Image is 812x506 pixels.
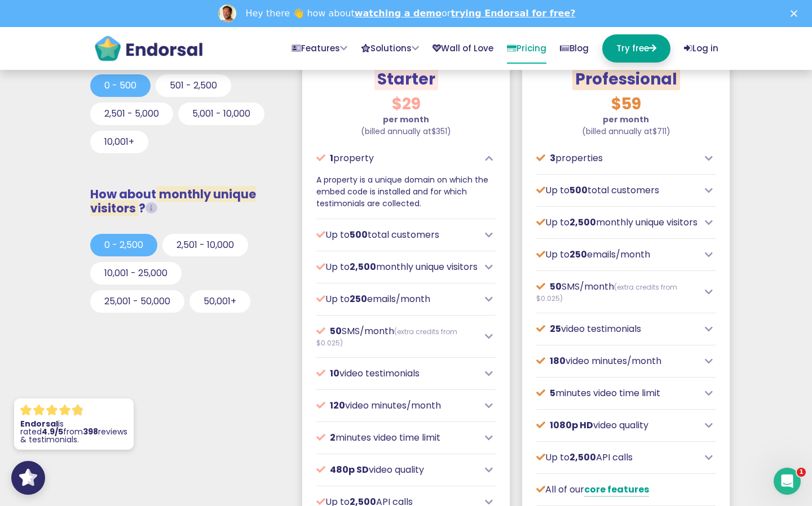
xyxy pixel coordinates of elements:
[162,234,248,256] button: 2,501 - 10,000
[316,260,479,274] p: Up to monthly unique visitors
[451,8,575,19] a: trying Endorsal for free?
[245,8,575,19] div: Hey there 👋 how about or
[536,280,699,304] p: SMS/month
[560,34,589,63] a: Blog
[507,34,546,64] a: Pricing
[536,387,699,400] p: minutes video time limit
[316,431,479,445] p: minutes video time limit
[20,418,58,429] strong: Endorsal
[355,8,442,19] a: watching a demo
[572,68,680,90] span: Professional
[330,431,336,444] span: 2
[90,74,151,97] button: 0 - 500
[797,468,806,477] span: 1
[536,248,699,261] p: Up to emails/month
[90,103,173,125] button: 2,501 - 5,000
[90,234,157,256] button: 0 - 2,500
[550,387,555,400] span: 5
[570,451,596,464] span: 2,500
[316,325,479,348] p: SMS/month
[536,451,699,464] p: Up to API calls
[550,419,593,432] span: 1080p HD
[90,186,256,216] span: monthly unique visitors
[374,68,438,90] span: Starter
[602,34,670,63] a: Try free
[330,152,333,165] span: 1
[316,399,479,412] p: video minutes/month
[584,483,649,497] a: core features
[536,354,699,368] p: video minutes/month
[361,126,451,137] span: (billed annually at )
[94,34,204,63] img: endorsal-logo@2x.png
[570,216,596,229] span: 2,500
[550,152,555,165] span: 3
[90,131,148,153] button: 10,001+
[536,322,699,336] p: video testimonials
[361,34,419,63] a: Solutions
[178,103,264,125] button: 5,001 - 10,000
[536,483,699,496] p: All of our
[383,114,429,125] strong: per month
[292,34,347,63] a: Features
[433,34,493,63] a: Wall of Love
[774,468,801,495] iframe: Intercom live chat
[83,426,98,437] strong: 398
[536,184,699,197] p: Up to total customers
[20,420,127,443] p: is rated from reviews & testimonials.
[156,74,231,97] button: 501 - 2,500
[536,419,699,432] p: video quality
[316,463,479,477] p: video quality
[330,399,345,412] span: 120
[550,354,566,367] span: 180
[536,216,699,229] p: Up to monthly unique visitors
[350,292,367,305] span: 250
[582,126,670,137] span: (billed annually at )
[189,290,250,313] button: 50,001+
[218,5,236,23] img: Profile image for Dean
[316,292,479,306] p: Up to emails/month
[652,126,667,137] span: $711
[791,10,802,17] div: Close
[684,34,718,63] a: Log in
[90,262,182,285] button: 10,001 - 25,000
[550,280,562,293] span: 50
[550,322,561,335] span: 25
[330,463,369,476] span: 480p SD
[611,93,641,115] span: $59
[145,202,157,214] i: Unique visitors that view our social proof tools (widgets, FOMO popups or Wall of Love) on your w...
[42,426,63,437] strong: 4.9/5
[536,152,699,165] p: properties
[431,126,447,137] span: $351
[570,184,588,197] span: 500
[570,248,587,261] span: 250
[330,325,342,338] span: 50
[316,228,479,242] p: Up to total customers
[350,228,368,241] span: 500
[90,290,184,313] button: 25,001 - 50,000
[350,260,376,273] span: 2,500
[603,114,649,125] strong: per month
[90,187,282,215] h3: How about ?
[316,367,479,380] p: video testimonials
[330,367,339,380] span: 10
[392,93,421,115] span: $29
[316,152,479,165] p: property
[316,174,496,210] p: A property is a unique domain on which the embed code is installed and for which testimonials are...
